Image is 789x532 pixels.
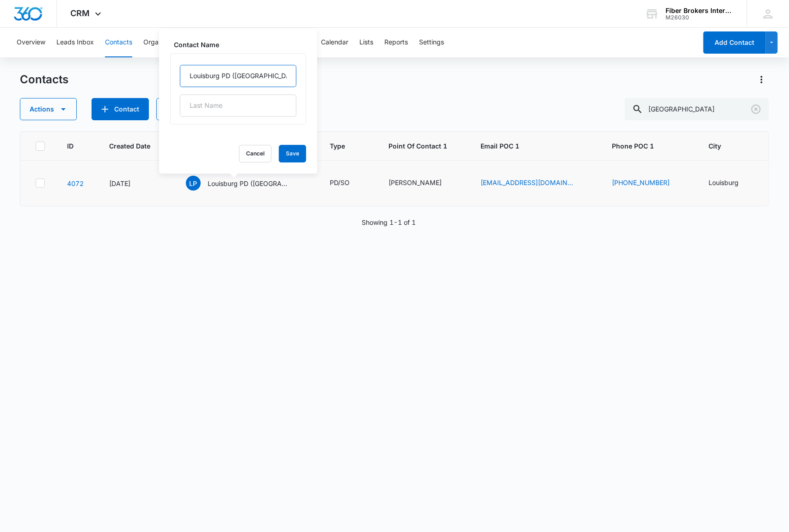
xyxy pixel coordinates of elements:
button: History [197,28,218,57]
div: account id [666,14,734,21]
div: PD/SO [330,178,350,187]
input: Search Contacts [625,98,769,120]
span: ID [67,141,74,151]
div: account name [666,7,734,14]
button: Deals [229,28,246,57]
p: Louisburg PD ([GEOGRAPHIC_DATA]) [208,179,291,188]
button: Actions [20,98,77,120]
button: Save [279,145,306,162]
input: First Name [180,65,296,87]
input: Last Name [180,94,296,117]
div: Name - Louisburg PD (NC) - Select to Edit Field [186,176,308,191]
span: Type [330,141,353,151]
span: Email POC 1 [481,141,590,151]
button: Add Contact [703,31,766,54]
p: Showing 1-1 of 1 [362,217,416,227]
button: Import Contacts [156,98,240,120]
div: Louisburg [709,178,739,187]
button: Overview [17,28,45,57]
button: Add Contact [92,98,149,120]
label: Contact Name [174,40,310,49]
span: City [709,141,742,151]
button: Lists [359,28,373,57]
button: Reports [384,28,408,57]
button: Leads Inbox [56,28,94,57]
span: Phone POC 1 [612,141,687,151]
button: Cancel [239,145,271,162]
div: Type - PD/SO - Select to Edit Field [330,178,367,189]
button: Clear [749,102,764,117]
span: Point Of Contact 1 [389,141,459,151]
button: Calendar [321,28,348,57]
button: Actions [754,72,769,87]
div: [DATE] [109,179,164,188]
div: Email POC 1 - tlincoln@townoflouisburg.org - Select to Edit Field [481,178,590,189]
span: Created Date [109,141,150,151]
button: Contacts [105,28,132,57]
span: CRM [71,8,90,18]
button: Settings [419,28,444,57]
div: City - Louisburg - Select to Edit Field [709,178,756,189]
button: Tasks [292,28,310,57]
a: [PHONE_NUMBER] [612,178,670,187]
button: Projects [257,28,281,57]
span: LP [186,176,201,191]
div: [PERSON_NAME] [389,178,442,187]
a: [EMAIL_ADDRESS][DOMAIN_NAME] [481,178,573,187]
h1: Contacts [20,73,68,87]
div: Point Of Contact 1 - Travis Lincoln - Select to Edit Field [389,178,459,189]
a: Navigate to contact details page for Louisburg PD (NC) [67,179,84,187]
button: Organizations [143,28,185,57]
div: Phone POC 1 - 9194963406 - Select to Edit Field [612,178,687,189]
